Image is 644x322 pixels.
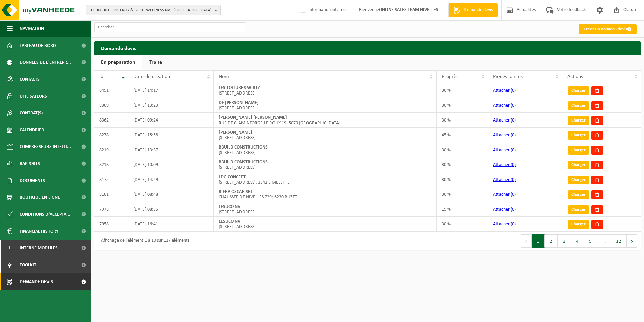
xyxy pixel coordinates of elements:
[493,74,523,79] span: Pièces jointes
[219,130,252,135] strong: [PERSON_NAME]
[20,257,36,273] span: Toolkit
[20,189,60,206] span: Boutique en ligne
[437,98,488,113] td: 30 %
[448,3,498,17] a: Demande devis
[128,187,214,202] td: [DATE] 08:48
[493,177,516,182] a: Attacher (0)
[437,157,488,172] td: 30 %
[133,74,170,79] span: Date de création
[20,20,44,37] span: Navigation
[512,207,514,212] span: 0
[493,88,516,93] a: Attacher (0)
[219,160,268,165] strong: BBUILD CONSTRUCTIONS
[20,71,40,88] span: Contacts
[568,116,589,125] a: Charger
[442,74,458,79] span: Progrès
[219,100,259,105] strong: DE [PERSON_NAME]
[214,202,437,217] td: [STREET_ADDRESS]
[94,142,128,157] td: 8219
[571,234,584,248] button: 4
[94,172,128,187] td: 8175
[568,176,589,184] a: Charger
[20,273,53,290] span: Demande devis
[567,74,583,79] span: Actions
[512,162,514,167] span: 0
[94,187,128,202] td: 8161
[437,202,488,217] td: 15 %
[128,113,214,128] td: [DATE] 09:24
[437,217,488,232] td: 30 %
[219,145,268,150] strong: BBUILD CONSTRUCTIONS
[7,240,13,257] span: I
[94,55,142,70] a: En préparation
[214,83,437,98] td: [STREET_ADDRESS]
[94,22,246,32] input: Chercher
[219,189,253,194] strong: RIERA OSCAR SRL
[521,234,532,248] button: Previous
[214,98,437,113] td: [STREET_ADDRESS]
[568,190,589,199] a: Charger
[493,103,516,108] a: Attacher (0)
[512,118,514,123] span: 0
[493,118,516,123] a: Attacher (0)
[94,202,128,217] td: 7978
[90,5,212,16] span: 01-000001 - VILLEROY & BOCH WELLNESS NV - [GEOGRAPHIC_DATA]
[568,131,589,140] a: Charger
[20,240,58,257] span: Interne modules
[512,133,514,138] span: 0
[437,172,488,187] td: 30 %
[94,41,641,54] h2: Demande devis
[20,138,71,155] span: Compresseurs intelli...
[219,115,287,120] strong: [PERSON_NAME] [PERSON_NAME]
[128,128,214,142] td: [DATE] 15:58
[579,24,637,34] a: Créer un nouveau devis
[219,219,240,224] strong: LESUCO NV
[98,235,189,247] div: Affichage de l'élément 1 à 10 sur 117 éléments
[219,204,240,209] strong: LESUCO NV
[94,83,128,98] td: 8451
[94,113,128,128] td: 8362
[437,113,488,128] td: 30 %
[512,88,514,93] span: 0
[214,128,437,142] td: [STREET_ADDRESS]
[219,175,246,180] strong: LDG CONCEPT
[568,161,589,169] a: Charger
[437,187,488,202] td: 30 %
[611,234,627,248] button: 12
[214,217,437,232] td: [STREET_ADDRESS]
[493,162,516,167] a: Attacher (0)
[568,220,589,229] a: Charger
[128,202,214,217] td: [DATE] 08:35
[512,192,514,197] span: 0
[584,234,597,248] button: 5
[99,74,103,79] span: Id
[493,147,516,153] a: Attacher (0)
[558,234,571,248] button: 3
[512,147,514,153] span: 0
[128,83,214,98] td: [DATE] 14:17
[437,83,488,98] td: 30 %
[627,234,637,248] button: Next
[128,142,214,157] td: [DATE] 13:37
[20,172,45,189] span: Documents
[568,86,589,95] a: Charger
[512,103,514,108] span: 0
[128,217,214,232] td: [DATE] 16:41
[597,234,611,248] span: …
[94,157,128,172] td: 8218
[512,222,514,227] span: 0
[493,222,516,227] a: Attacher (0)
[493,192,516,197] a: Attacher (0)
[512,177,514,182] span: 0
[532,234,545,248] button: 1
[568,146,589,155] a: Charger
[20,223,58,240] span: Financial History
[493,133,516,138] a: Attacher (0)
[219,85,260,90] strong: LES TOITURES WIRTZ
[142,55,169,70] a: Traité
[545,234,558,248] button: 2
[214,113,437,128] td: RUE DE CLAMINFORGE,LE ROUX 19; 5070 [GEOGRAPHIC_DATA]
[94,128,128,142] td: 8278
[94,217,128,232] td: 7958
[128,157,214,172] td: [DATE] 10:09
